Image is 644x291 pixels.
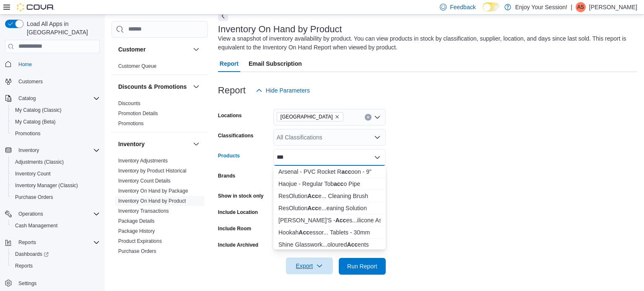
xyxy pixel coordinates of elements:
[589,2,637,12] p: [PERSON_NAME]
[118,110,158,117] span: Promotion Details
[249,55,302,72] span: Email Subscription
[374,134,381,141] button: Open list of options
[18,211,43,217] span: Operations
[191,82,201,92] button: Discounts & Promotions
[220,55,239,72] span: Report
[15,237,39,247] button: Reports
[8,191,103,203] button: Purchase Orders
[12,192,57,202] a: Purchase Orders
[118,82,187,91] h3: Discounts & Promotions
[335,217,346,224] strong: Acc
[278,204,381,212] div: ResOlution e...eaning Solution
[347,262,377,270] span: Run Report
[307,193,318,199] strong: Acc
[347,241,358,248] strong: Acc
[18,147,39,154] span: Inventory
[278,216,381,224] div: [PERSON_NAME]'S - es...ilicone Ashtray
[2,144,103,156] button: Inventory
[334,180,343,187] strong: acc
[2,93,103,104] button: Catalog
[12,249,100,259] span: Dashboards
[218,173,235,179] label: Brands
[12,117,59,127] a: My Catalog (Beta)
[339,258,386,275] button: Run Report
[15,263,33,269] span: Reports
[12,249,52,259] a: Dashboards
[118,228,155,234] a: Package History
[307,205,318,211] strong: Acc
[252,82,313,99] button: Hide Parameters
[118,238,162,244] a: Product Expirations
[12,157,67,167] a: Adjustments (Classic)
[112,98,208,132] div: Discounts & Promotions
[8,168,103,180] button: Inventory Count
[191,44,201,54] button: Customer
[365,114,371,121] button: Clear input
[12,261,36,271] a: Reports
[12,221,61,231] a: Cash Management
[273,214,386,227] button: RANDY'S - Accessories - 7" Square Silicone Ashtray
[15,170,51,177] span: Inventory Count
[374,154,381,161] button: Close list of options
[12,157,100,167] span: Adjustments (Classic)
[23,20,100,36] span: Load All Apps in [GEOGRAPHIC_DATA]
[273,190,386,202] button: ResOlution Accessories - Premium Cleaning Brush
[18,61,32,68] span: Home
[118,248,156,255] span: Purchase Orders
[15,251,49,258] span: Dashboards
[218,132,254,139] label: Classifications
[12,192,100,202] span: Purchase Orders
[278,180,381,188] div: Haojue - Regular Tob o Pipe
[12,117,100,127] span: My Catalog (Beta)
[18,95,36,102] span: Catalog
[218,24,342,34] h3: Inventory On Hand by Product
[8,220,103,232] button: Cash Management
[15,209,47,219] button: Operations
[118,198,186,204] span: Inventory On Hand by Product
[15,194,53,201] span: Purchase Orders
[571,2,572,12] p: |
[218,85,246,95] h3: Report
[15,209,100,219] span: Operations
[118,120,144,127] span: Promotions
[112,61,208,75] div: Customer
[118,178,171,184] span: Inventory Count Details
[118,228,155,234] span: Package History
[299,229,309,236] strong: Acc
[15,118,56,125] span: My Catalog (Beta)
[12,169,100,179] span: Inventory Count
[273,166,386,178] button: Arsenal - PVC Rocket Raccoon - 9"
[118,45,145,54] h3: Customer
[15,76,100,87] span: Customers
[8,116,103,128] button: My Catalog (Beta)
[118,238,162,245] span: Product Expirations
[15,278,40,288] a: Settings
[273,227,386,239] button: Hookah Accessories - Charcoal Tablets - 30mm
[8,180,103,191] button: Inventory Manager (Classic)
[291,258,328,274] span: Export
[12,221,100,231] span: Cash Management
[286,258,333,274] button: Export
[15,93,39,103] button: Catalog
[218,34,633,52] div: View a snapshot of inventory availability by product. You can view products in stock by classific...
[273,239,386,251] button: Shine Glassworks - Frit Pipe - 4" - Coloured Accents
[15,107,62,113] span: My Catalog (Classic)
[341,168,351,175] strong: acc
[278,228,381,237] div: Hookah essor... Tablets - 30mm
[18,280,36,287] span: Settings
[15,145,42,155] button: Inventory
[218,242,258,248] label: Include Archived
[15,278,100,288] span: Settings
[273,178,386,190] button: Haojue - Regular Tobacco Pipe
[15,93,100,103] span: Catalog
[15,145,100,155] span: Inventory
[15,222,57,229] span: Cash Management
[118,218,155,224] span: Package Details
[118,100,140,106] a: Discounts
[273,202,386,214] button: ResOlution Accessories - Glass Cleaning Solution
[450,3,475,11] span: Feedback
[218,11,228,21] button: Next
[218,225,251,232] label: Include Room
[12,105,100,115] span: My Catalog (Classic)
[118,248,156,254] a: Purchase Orders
